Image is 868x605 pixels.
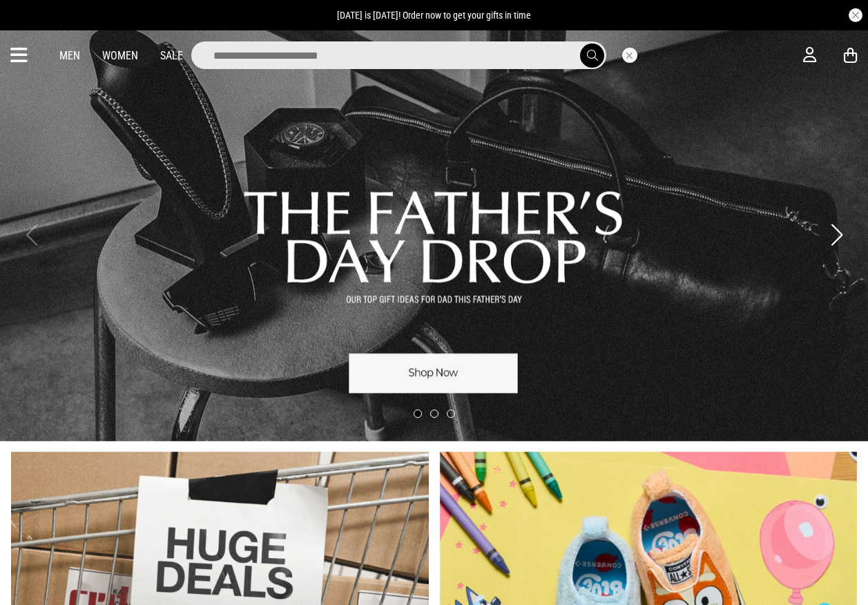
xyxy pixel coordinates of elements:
[59,49,80,62] a: Men
[22,220,41,250] button: Previous slide
[102,49,138,62] a: Women
[337,10,531,21] span: [DATE] is [DATE]! Order now to get your gifts in time
[160,49,183,62] a: Sale
[827,220,846,250] button: Next slide
[622,48,637,63] button: Close search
